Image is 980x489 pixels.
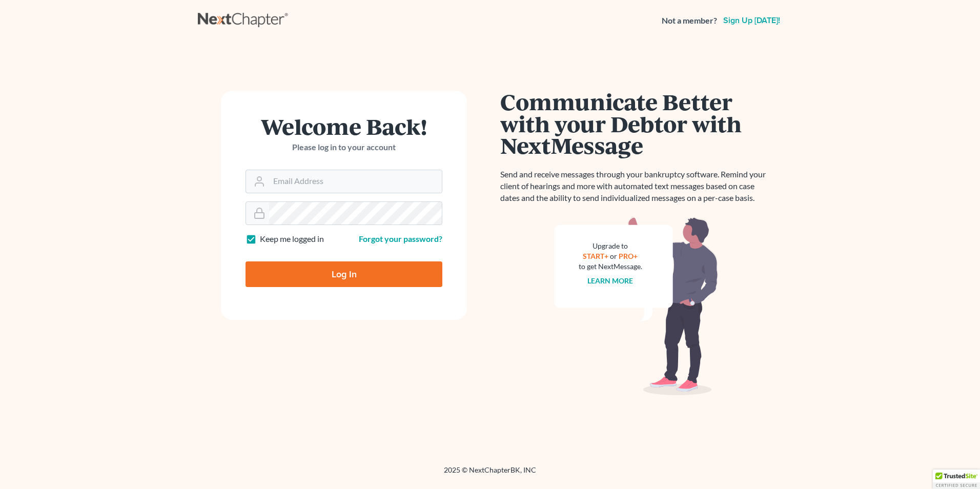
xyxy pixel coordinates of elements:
[246,141,442,153] p: Please log in to your account
[554,216,718,396] img: nextmessage_bg-59042aed3d76b12b5cd301f8e5b87938c9018125f34e5fa2b7a6b67550977c72.svg
[269,170,442,193] input: Email Address
[198,465,782,483] div: 2025 © NextChapterBK, INC
[579,261,642,272] div: to get NextMessage.
[588,276,634,285] a: Learn more
[610,252,618,260] span: or
[246,115,442,137] h1: Welcome Back!
[246,261,442,287] input: Log In
[500,169,772,204] p: Send and receive messages through your bankruptcy software. Remind your client of hearings and mo...
[260,233,324,245] label: Keep me logged in
[933,470,980,489] div: TrustedSite Certified
[662,15,717,27] strong: Not a member?
[721,16,782,25] a: Sign up [DATE]!
[583,252,609,260] a: START+
[359,234,442,243] a: Forgot your password?
[579,241,642,251] div: Upgrade to
[619,252,638,260] a: PRO+
[500,91,772,156] h1: Communicate Better with your Debtor with NextMessage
